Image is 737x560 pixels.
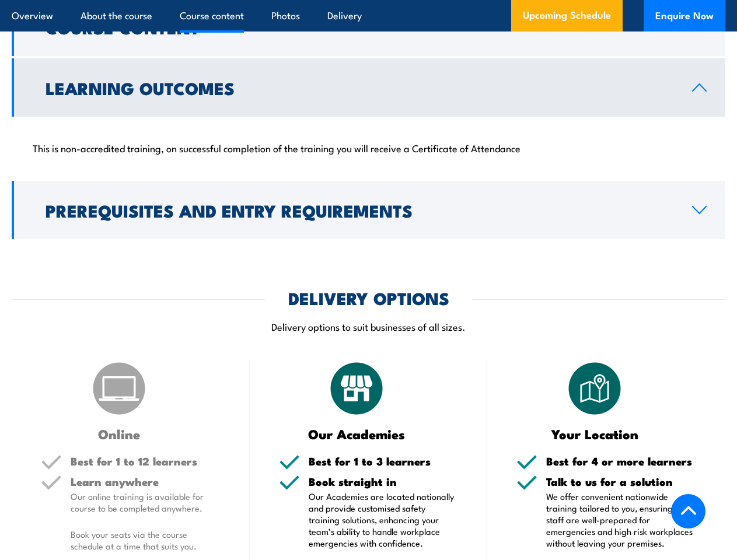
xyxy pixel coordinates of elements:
[46,202,673,218] h2: Prerequisites and Entry Requirements
[546,491,696,549] p: We offer convenient nationwide training tailored to you, ensuring your staff are well-prepared fo...
[71,456,221,467] h5: Best for 1 to 12 learners
[516,427,673,440] h3: Your Location
[546,456,696,467] h5: Best for 4 or more learners
[309,476,459,487] h5: Book straight in
[309,456,459,467] h5: Best for 1 to 3 learners
[546,476,696,487] h5: Talk to us for a solution
[309,491,459,549] p: Our Academies are located nationally and provide customised safety training solutions, enhancing ...
[12,320,725,333] p: Delivery options to suit businesses of all sizes.
[71,528,221,552] p: Book your seats via the course schedule at a time that suits you.
[41,427,197,440] h3: Online
[12,58,725,117] a: Learning Outcomes
[46,19,673,34] h2: Course Content
[12,181,725,239] a: Prerequisites and Entry Requirements
[71,476,221,487] h5: Learn anywhere
[279,427,435,440] h3: Our Academies
[71,491,221,514] p: Our online training is available for course to be completed anywhere.
[33,142,704,153] p: This is non-accredited training, on successful completion of the training you will receive a Cert...
[46,80,673,95] h2: Learning Outcomes
[288,290,449,305] h2: DELIVERY OPTIONS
